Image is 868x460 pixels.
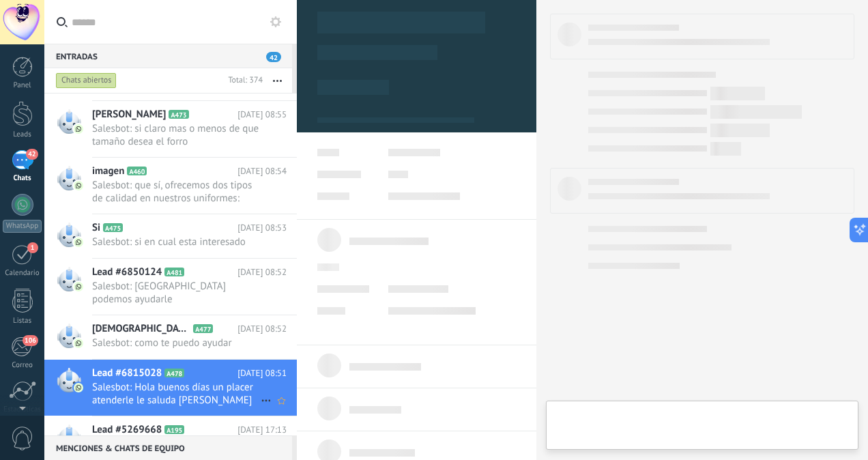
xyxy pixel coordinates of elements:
[92,221,100,235] span: Si
[164,425,184,434] span: A195
[92,322,190,336] span: [DEMOGRAPHIC_DATA][PERSON_NAME]
[44,44,292,68] div: Entradas
[92,164,124,178] span: imagen
[92,366,162,380] span: Lead #6815028
[3,81,42,90] div: Panel
[92,280,261,306] span: Salesbot: [GEOGRAPHIC_DATA] podemos ayudarle
[74,238,83,247] img: com.amocrm.amocrmwa.svg
[74,181,83,190] img: com.amocrm.amocrmwa.svg
[222,74,263,87] div: Total: 374
[92,336,261,349] span: Salesbot: como te puedo ayudar
[26,149,38,160] span: 42
[92,179,261,205] span: Salesbot: que sí, ofrecemos dos tipos de calidad en nuestros uniformes: Premium y Estándar. 🔹 Uni...
[44,435,292,460] div: Menciones & Chats de equipo
[74,282,83,291] img: com.amocrm.amocrmwa.svg
[92,122,261,148] span: Salesbot: si claro mas o menos de que tamaño desea el forro
[44,158,297,214] a: imagen A460 [DATE] 08:54 Salesbot: que sí, ofrecemos dos tipos de calidad en nuestros uniformes: ...
[44,214,297,258] a: Si A475 [DATE] 08:53 Salesbot: si en cual esta interesado
[103,223,123,232] span: A475
[164,369,184,377] span: A478
[74,124,83,134] img: com.amocrm.amocrmwa.svg
[266,52,281,62] span: 42
[3,317,42,326] div: Listas
[164,268,184,276] span: A481
[193,324,213,333] span: A477
[56,72,117,89] div: Chats abiertos
[237,164,287,178] span: [DATE] 08:54
[3,130,42,139] div: Leads
[237,423,287,437] span: [DATE] 17:13
[44,259,297,315] a: Lead #6850124 A481 [DATE] 08:52 Salesbot: [GEOGRAPHIC_DATA] podemos ayudarle
[263,68,292,93] button: Más
[237,366,287,380] span: [DATE] 08:51
[127,167,147,175] span: A460
[44,101,297,157] a: [PERSON_NAME] A473 [DATE] 08:55 Salesbot: si claro mas o menos de que tamaño desea el forro
[3,220,42,233] div: WhatsApp
[74,383,83,392] img: com.amocrm.amocrmwa.svg
[3,174,42,183] div: Chats
[44,416,297,460] a: Lead #5269668 A195 [DATE] 17:13
[92,235,261,248] span: Salesbot: si en cual esta interesado
[27,242,38,253] span: 1
[237,322,287,336] span: [DATE] 08:52
[237,221,287,235] span: [DATE] 08:53
[23,335,38,346] span: 106
[74,339,83,348] img: com.amocrm.amocrmwa.svg
[92,265,162,279] span: Lead #6850124
[237,108,287,121] span: [DATE] 08:55
[237,265,287,279] span: [DATE] 08:52
[92,108,166,121] span: [PERSON_NAME]
[169,110,188,119] span: A473
[92,381,261,407] span: Salesbot: Hola buenos días un placer atenderle le saluda [PERSON_NAME]
[44,315,297,359] a: [DEMOGRAPHIC_DATA][PERSON_NAME] A477 [DATE] 08:52 Salesbot: como te puedo ayudar
[3,361,42,370] div: Correo
[92,423,162,437] span: Lead #5269668
[44,360,297,416] a: Lead #6815028 A478 [DATE] 08:51 Salesbot: Hola buenos días un placer atenderle le saluda [PERSON_...
[3,269,42,278] div: Calendario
